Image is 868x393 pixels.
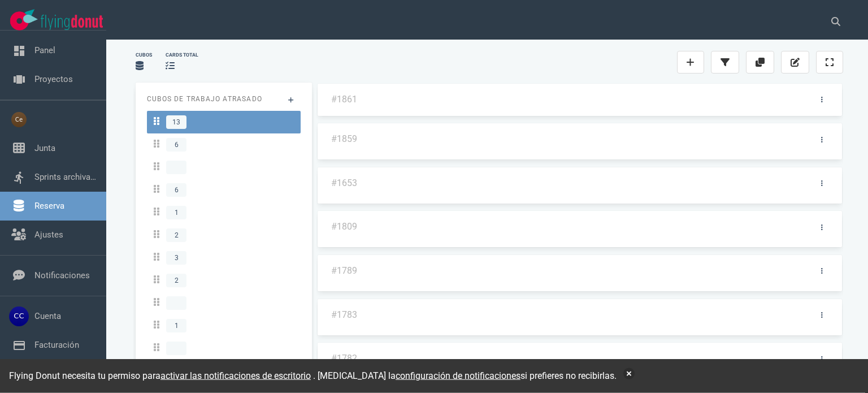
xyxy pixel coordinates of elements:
[520,370,617,381] font: si prefieres no recibirlas.
[41,15,103,30] img: Logotipo de texto de Flying Donut
[166,274,186,287] span: 2
[147,111,301,133] a: 13
[313,370,396,381] font: . [MEDICAL_DATA] la
[147,179,301,201] a: 6
[166,206,186,219] span: 1
[9,370,160,381] font: Flying Donut necesita tu permiso para
[34,74,73,84] a: Proyectos
[331,353,357,364] a: #1782
[331,221,357,232] a: #1809
[166,183,186,197] span: 6
[34,45,55,55] a: Panel
[166,228,186,242] span: 2
[34,340,79,350] a: Facturación
[331,265,357,276] a: #1789
[147,201,301,224] a: 1
[331,178,357,188] a: #1653
[166,115,186,129] span: 13
[147,269,301,292] a: 2
[34,230,63,240] a: Ajustes
[331,309,357,320] a: #1783
[166,319,186,332] span: 1
[166,51,198,59] div: cards total
[34,172,105,182] a: Sprints archivados
[34,143,55,153] a: Junta
[331,94,357,105] a: #1861
[136,52,152,58] font: Cubos
[396,370,520,381] a: configuración de notificaciones
[147,224,301,247] a: 2
[147,133,301,156] a: 6
[147,95,262,103] font: Cubos de trabajo atrasado
[147,247,301,269] a: 3
[147,314,301,337] a: 1
[166,138,186,152] span: 6
[331,133,357,144] a: #1859
[160,370,311,381] font: activar las notificaciones de escritorio
[166,251,186,265] span: 3
[34,201,64,211] a: Reserva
